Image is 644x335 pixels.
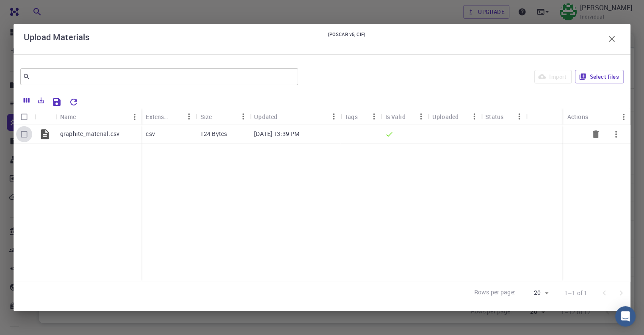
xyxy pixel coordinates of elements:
[575,70,624,83] button: Select files
[428,108,481,125] div: Uploaded
[200,108,212,125] div: Size
[474,288,516,298] p: Rows per page:
[513,110,526,123] button: Menu
[340,108,381,125] div: Tags
[328,30,365,47] small: (POSCAR v5, CIF)
[35,108,56,125] div: Icon
[60,130,119,138] p: graphite_material.csv
[146,108,169,125] div: Extension
[467,110,481,123] button: Menu
[617,110,630,124] button: Menu
[345,108,358,125] div: Tags
[381,108,428,125] div: Is Valid
[196,108,250,125] div: Size
[254,130,299,138] p: [DATE] 13:39 PM
[615,306,636,327] div: Open Intercom Messenger
[128,110,141,124] button: Menu
[34,94,48,107] button: Export
[367,110,381,123] button: Menu
[17,6,47,14] span: Support
[200,130,227,138] p: 124 Bytes
[385,108,405,125] div: Is Valid
[169,110,182,123] button: Sort
[485,108,503,125] div: Status
[56,108,141,125] div: Name
[564,289,587,297] p: 1–1 of 1
[432,108,459,125] div: Uploaded
[277,110,291,123] button: Sort
[327,110,340,123] button: Menu
[415,110,428,123] button: Menu
[60,108,76,125] div: Name
[250,108,340,125] div: Updated
[254,108,277,125] div: Updated
[141,108,196,125] div: Extension
[48,94,65,111] button: Save Explorer Settings
[19,94,34,107] button: Columns
[65,94,82,111] button: Reset Explorer Settings
[563,108,630,125] div: Actions
[586,124,606,144] button: Delete
[481,108,526,125] div: Status
[519,287,551,299] div: 20
[182,110,196,123] button: Menu
[236,110,250,123] button: Menu
[24,30,620,47] div: Upload Materials
[212,110,225,123] button: Sort
[146,130,155,138] p: csv
[567,108,588,125] div: Actions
